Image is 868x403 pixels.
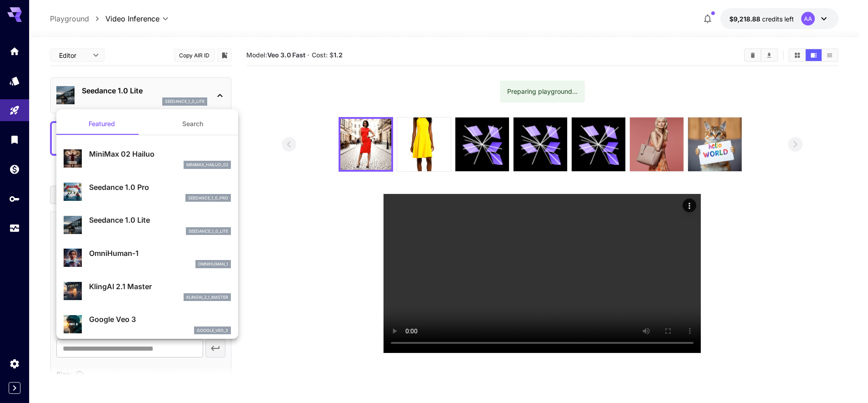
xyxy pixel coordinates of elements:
button: Search [147,113,238,135]
p: KlingAI 2.1 Master [89,281,231,292]
p: seedance_1_0_pro [188,195,228,201]
button: Featured [56,113,147,135]
p: Seedance 1.0 Pro [89,182,231,193]
p: google_veo_3 [197,327,228,334]
p: Google Veo 3 [89,314,231,325]
div: OmniHuman‑1omnihuman_1 [64,244,231,272]
div: Google Veo 3google_veo_3 [64,310,231,338]
p: OmniHuman‑1 [89,248,231,259]
div: KlingAI 2.1 Masterklingai_2_1_master [64,277,231,305]
p: MiniMax 02 Hailuo [89,148,231,159]
p: seedance_1_0_lite [189,228,228,235]
div: Seedance 1.0 Liteseedance_1_0_lite [64,211,231,239]
p: omnihuman_1 [198,261,228,267]
p: minimax_hailuo_02 [186,162,228,168]
p: Seedance 1.0 Lite [89,214,231,225]
p: klingai_2_1_master [186,294,228,301]
div: Seedance 1.0 Proseedance_1_0_pro [64,178,231,206]
div: MiniMax 02 Hailuominimax_hailuo_02 [64,145,231,173]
